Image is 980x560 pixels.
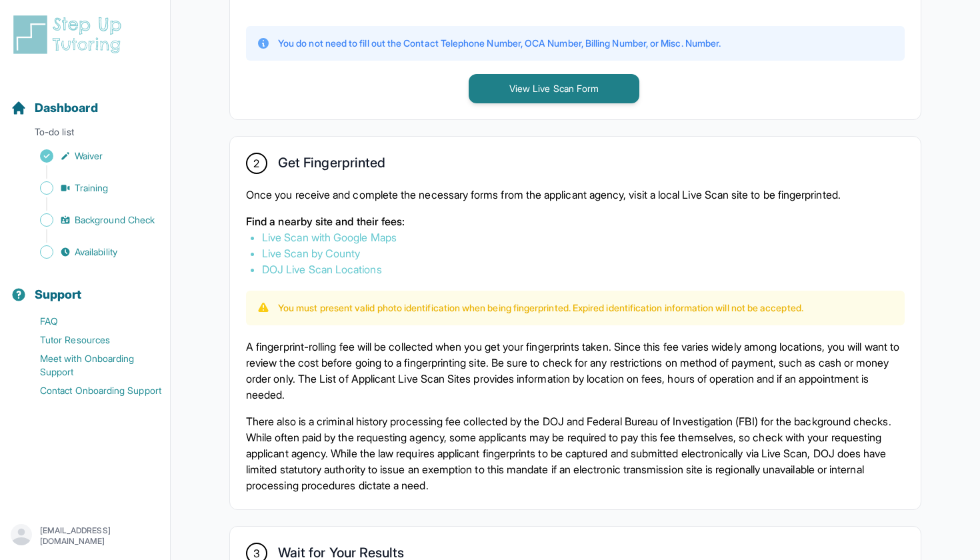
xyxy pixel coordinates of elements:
a: Training [11,179,170,197]
button: Support [5,264,165,309]
a: Meet with Onboarding Support [11,349,170,381]
p: Find a nearby site and their fees: [246,213,905,229]
span: Dashboard [35,99,98,117]
span: Support [35,285,82,304]
p: [EMAIL_ADDRESS][DOMAIN_NAME] [40,525,159,547]
span: 2 [253,155,259,171]
p: Once you receive and complete the necessary forms from the applicant agency, visit a local Live S... [246,187,905,203]
img: logo [11,13,129,56]
span: Training [75,181,109,195]
a: Live Scan with Google Maps [262,231,397,244]
span: Availability [75,245,117,259]
button: [EMAIL_ADDRESS][DOMAIN_NAME] [11,524,159,548]
span: Background Check [75,213,155,227]
a: Background Check [11,211,170,229]
a: DOJ Live Scan Locations [262,263,382,276]
button: View Live Scan Form [469,74,639,103]
p: You do not need to fill out the Contact Telephone Number, OCA Number, Billing Number, or Misc. Nu... [278,37,721,50]
p: You must present valid photo identification when being fingerprinted. Expired identification info... [278,301,803,315]
p: To-do list [5,125,165,144]
a: Dashboard [11,99,98,117]
h2: Get Fingerprinted [278,155,385,176]
a: View Live Scan Form [469,81,639,95]
p: A fingerprint-rolling fee will be collected when you get your fingerprints taken. Since this fee ... [246,339,905,403]
a: Contact Onboarding Support [11,381,170,400]
a: Availability [11,243,170,261]
button: Dashboard [5,77,165,123]
a: Live Scan by County [262,247,360,260]
a: Tutor Resources [11,331,170,349]
a: Waiver [11,147,170,165]
a: FAQ [11,312,170,331]
span: Waiver [75,149,103,163]
p: There also is a criminal history processing fee collected by the DOJ and Federal Bureau of Invest... [246,413,905,493]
